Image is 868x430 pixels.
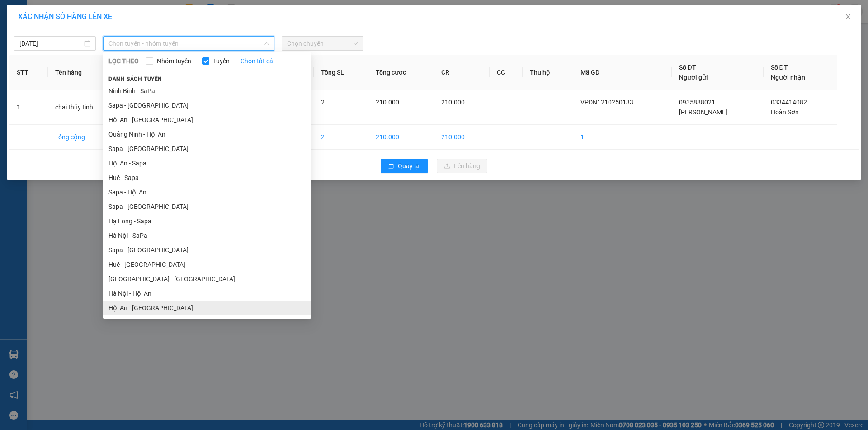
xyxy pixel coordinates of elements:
[19,38,82,48] input: 12/10/2025
[103,228,311,243] li: Hà Nội - SaPa
[104,55,170,65] span: VPDN1210250133
[679,109,727,116] span: [PERSON_NAME]
[573,125,672,150] td: 1
[103,286,311,301] li: Hà Nội - Hội An
[490,55,523,90] th: CC
[103,156,311,170] li: Hội An - Sapa
[9,55,48,90] th: STT
[314,125,368,150] td: 2
[398,161,420,171] span: Quay lại
[31,53,99,67] span: ↔ [GEOGRAPHIC_DATA]
[434,55,490,90] th: CR
[523,55,573,90] th: Thu hộ
[381,159,428,173] button: rollbackQuay lại
[441,99,465,106] span: 210.000
[103,185,311,199] li: Sapa - Hội An
[368,125,434,150] td: 210.000
[679,99,715,106] span: 0935888021
[437,159,487,173] button: uploadLên hàng
[103,199,311,214] li: Sapa - [GEOGRAPHIC_DATA]
[388,163,394,170] span: rollback
[108,56,139,66] span: LỌC THEO
[771,74,805,81] span: Người nhận
[48,125,124,150] td: Tổng cộng
[5,35,23,78] img: logo
[28,38,99,67] span: SAPA, LÀO CAI ↔ [GEOGRAPHIC_DATA]
[103,142,311,156] li: Sapa - [GEOGRAPHIC_DATA]
[314,55,368,90] th: Tổng SL
[33,7,94,37] strong: CHUYỂN PHÁT NHANH HK BUSLINES
[103,301,311,315] li: Hội An - [GEOGRAPHIC_DATA]
[103,127,311,142] li: Quảng Ninh - Hội An
[108,37,269,50] span: Chọn tuyến - nhóm tuyến
[103,214,311,228] li: Hạ Long - Sapa
[241,56,273,66] a: Chọn tất cả
[28,46,99,67] span: ↔ [GEOGRAPHIC_DATA]
[434,125,490,150] td: 210.000
[287,37,358,50] span: Chọn chuyến
[844,13,852,20] span: close
[580,99,633,106] span: VPDN1210250133
[321,99,325,106] span: 2
[103,113,311,127] li: Hội An - [GEOGRAPHIC_DATA]
[48,55,124,90] th: Tên hàng
[103,98,311,113] li: Sapa - [GEOGRAPHIC_DATA]
[679,64,696,71] span: Số ĐT
[103,257,311,272] li: Huế - [GEOGRAPHIC_DATA]
[18,12,112,21] span: XÁC NHẬN SỐ HÀNG LÊN XE
[209,56,233,66] span: Tuyến
[48,90,124,125] td: chai thủy tinh
[103,243,311,257] li: Sapa - [GEOGRAPHIC_DATA]
[771,99,807,106] span: 0334414082
[835,5,861,30] button: Close
[771,64,788,71] span: Số ĐT
[376,99,399,106] span: 210.000
[573,55,672,90] th: Mã GD
[679,74,708,81] span: Người gửi
[368,55,434,90] th: Tổng cước
[103,170,311,185] li: Huế - Sapa
[771,109,799,116] span: Hoàn Sơn
[153,56,195,66] span: Nhóm tuyến
[103,272,311,286] li: [GEOGRAPHIC_DATA] - [GEOGRAPHIC_DATA]
[264,41,269,46] span: down
[103,84,311,98] li: Ninh Bình - SaPa
[9,90,48,125] td: 1
[103,75,168,83] span: Danh sách tuyến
